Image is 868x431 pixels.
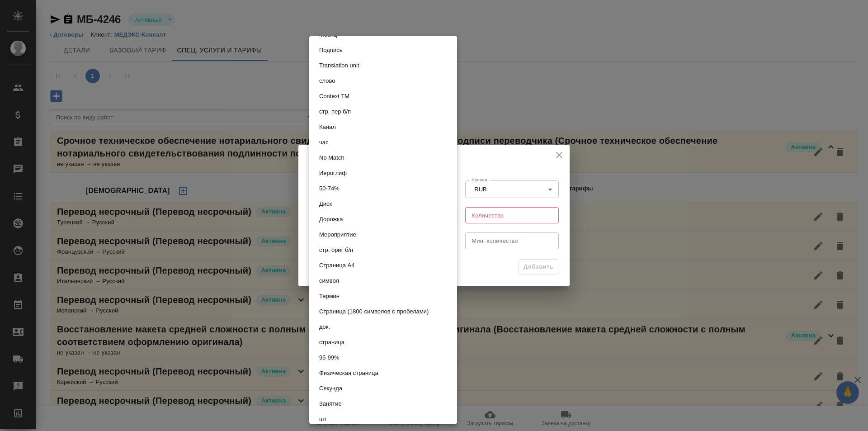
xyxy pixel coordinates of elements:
[316,353,342,363] button: 95-99%
[316,184,342,194] button: 50-74%
[316,107,354,117] button: стр. пер б/п
[316,45,345,55] button: Подпись
[316,322,333,332] button: док.
[316,122,339,132] button: Канал
[316,153,347,163] button: No Match
[316,168,349,178] button: Иероглиф
[316,260,357,270] button: Страница А4
[316,76,338,86] button: слово
[316,91,352,101] button: Context TM
[316,384,345,393] button: Секунда
[316,245,356,255] button: стр. ориг б/п
[316,307,431,317] button: Страница (1800 символов с пробелами)
[316,368,381,378] button: Физическая страница
[316,61,362,71] button: Translation unit
[316,199,335,209] button: Диск
[316,276,342,286] button: символ
[316,230,359,240] button: Мероприятие
[316,414,329,424] button: шт
[316,399,344,409] button: Занятие
[316,137,331,147] button: час
[316,291,342,301] button: Термин
[316,214,345,224] button: Дорожка
[316,337,347,347] button: страница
